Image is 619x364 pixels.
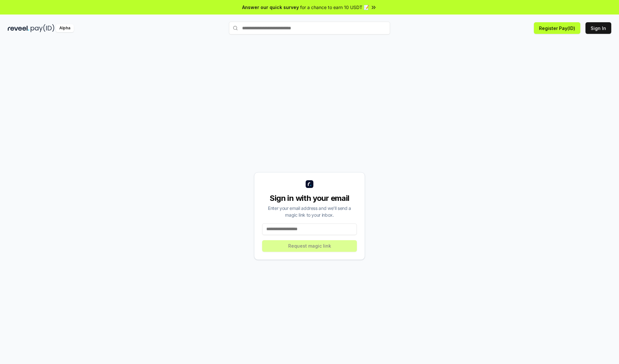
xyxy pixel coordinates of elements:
button: Register Pay(ID) [534,22,580,34]
img: pay_id [31,24,54,32]
span: Answer our quick survey [242,4,299,11]
div: Enter your email address and we’ll send a magic link to your inbox. [262,205,357,218]
img: logo_small [306,180,313,188]
span: for a chance to earn 10 USDT 📝 [300,4,369,11]
div: Sign in with your email [262,193,357,203]
img: reveel_dark [8,24,29,32]
button: Sign In [585,22,611,34]
div: Alpha [56,24,74,32]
